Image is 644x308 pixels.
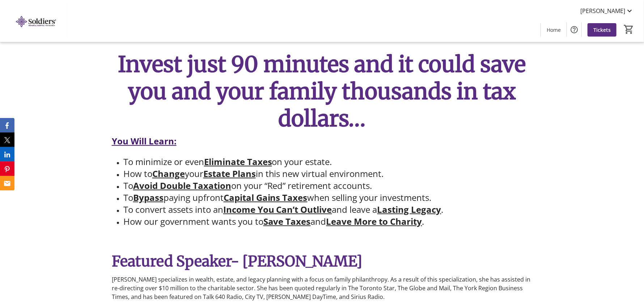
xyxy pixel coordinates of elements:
[123,168,152,180] span: How to
[256,168,384,180] span: in this new virtual environment.
[377,203,441,215] u: Lasting Legacy
[123,191,133,203] span: To
[123,180,133,191] span: To
[311,215,326,227] span: and
[622,23,635,36] button: Cart
[118,51,526,132] strong: Invest just 90 minutes and it could save you and your family thousands in tax dollars…
[547,26,561,34] span: Home
[575,5,640,17] button: [PERSON_NAME]
[588,23,617,37] a: Tickets
[112,135,177,147] u: You Will Learn:
[224,191,308,203] u: Capital Gains Taxes
[204,156,272,168] u: Eliminate Taxes
[263,215,311,227] u: Save Taxes
[541,23,567,37] a: Home
[203,168,256,180] u: Estate Plans
[332,203,377,215] span: and leave a
[112,252,363,270] span: Featured Speaker- [PERSON_NAME]
[580,7,625,15] span: [PERSON_NAME]
[164,191,224,203] span: paying upfront
[185,168,203,180] span: your
[133,191,164,203] u: Bypass
[223,203,332,215] u: Income You Can’t Outlive
[441,203,444,215] span: .
[123,215,263,227] span: How our government wants you to
[272,156,332,168] span: on your estate.
[593,26,611,34] span: Tickets
[326,215,422,227] u: Leave More to Charity
[123,156,204,168] span: To minimize or even
[308,191,432,203] span: when selling your investments.
[133,180,231,191] u: Avoid Double Taxation
[422,215,424,227] span: .
[231,180,372,191] span: on your “Red” retirement accounts.
[112,275,533,301] p: [PERSON_NAME] specializes in wealth, estate, and legacy planning with a focus on family philanthr...
[123,203,223,215] span: To convert assets into an
[4,3,69,39] img: Orillia Soldiers' Memorial Hospital Foundation's Logo
[152,168,185,180] u: Change
[567,22,581,37] button: Help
